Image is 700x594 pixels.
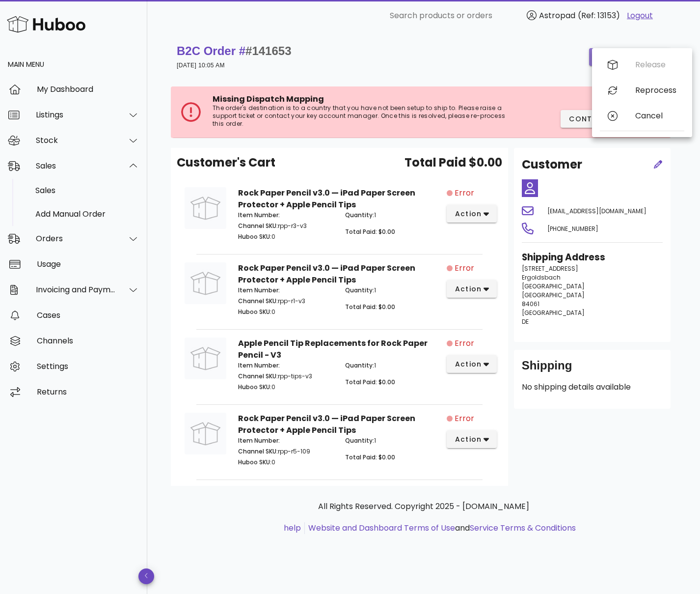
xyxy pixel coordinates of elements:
span: Error [455,338,474,349]
strong: Rock Paper Pencil v3.0 — iPad Paper Screen Protector + Apple Pencil Tips [238,413,415,436]
strong: Rock Paper Pencil v3.0 — iPad Paper Screen Protector + Apple Pencil Tips [238,262,415,285]
span: Quantity: [345,211,374,219]
span: Channel SKU: [238,222,278,230]
span: [PHONE_NUMBER] [547,225,598,233]
span: Item Number: [238,361,280,369]
h2: Customer [522,156,582,173]
div: Returns [37,387,139,396]
img: Product Image [185,262,226,304]
strong: B2C Order # [177,44,292,57]
div: Usage [37,259,139,269]
span: Total Paid: $0.00 [345,227,395,236]
div: Channels [37,336,139,345]
p: rpp-r3-v3 [238,222,333,230]
span: action [455,359,482,369]
p: 0 [238,232,333,241]
div: Add Manual Order [35,209,139,219]
li: and [305,522,576,534]
img: Product Image [185,338,226,379]
div: Settings [37,362,139,371]
span: Ergoldsbach [522,273,561,282]
span: Missing Dispatch Mapping [213,93,324,105]
span: Total Paid: $0.00 [345,453,395,461]
p: 0 [238,458,333,467]
div: Stock [36,136,116,145]
button: action [447,205,497,223]
div: Sales [36,161,116,170]
span: Item Number: [238,286,280,294]
div: Cases [37,311,139,320]
span: Quantity: [345,361,374,369]
span: 84061 [522,300,539,308]
p: All Rights Reserved. Copyright 2025 - [DOMAIN_NAME] [179,501,669,512]
span: Channel SKU: [238,447,278,455]
div: Invoicing and Payments [36,285,116,294]
strong: Apple Pencil Tip Replacements for Rock Paper Pencil - V3 [238,338,428,361]
span: Contact Support [568,114,647,124]
button: action [447,355,497,373]
span: Astropad [539,10,575,21]
small: [DATE] 10:05 AM [177,62,225,69]
span: [GEOGRAPHIC_DATA] [522,282,585,290]
a: Website and Dashboard Terms of Use [308,522,455,534]
a: Service Terms & Conditions [470,522,576,534]
span: (Ref: 13153) [578,10,620,21]
span: DE [522,317,529,326]
a: help [284,522,301,534]
p: The order's destination is to a country that you have not been setup to ship to. Please raise a s... [213,104,512,128]
img: Huboo Logo [7,14,85,35]
div: Cancel [635,111,676,120]
p: 0 [238,383,333,392]
div: Listings [36,110,116,119]
span: action [455,284,482,294]
p: rpp-r1-v3 [238,297,333,306]
button: order actions [589,48,671,66]
span: Total Paid: $0.00 [345,378,395,386]
span: Huboo SKU: [238,232,271,241]
span: Total Paid: $0.00 [345,303,395,311]
div: Reprocess [635,85,676,95]
span: [EMAIL_ADDRESS][DOMAIN_NAME] [547,207,646,215]
span: [GEOGRAPHIC_DATA] [522,309,585,317]
div: Shipping [522,358,663,381]
button: action [447,430,497,448]
span: action [455,209,482,219]
p: No shipping details available [522,381,663,393]
p: rpp-tips-v3 [238,372,333,381]
button: action [447,280,497,298]
p: 1 [345,436,440,445]
p: rpp-r5-109 [238,447,333,456]
span: Item Number: [238,211,280,219]
div: My Dashboard [37,85,139,94]
span: Huboo SKU: [238,383,271,391]
span: Channel SKU: [238,372,278,380]
p: 1 [345,361,440,370]
div: Sales [35,186,139,195]
img: Product Image [185,413,226,454]
span: Quantity: [345,436,374,445]
span: Total Paid $0.00 [404,154,502,171]
img: Product Image [185,187,226,229]
div: Orders [36,234,116,243]
span: Error [455,262,474,274]
span: action [455,434,482,445]
span: [STREET_ADDRESS] [522,264,578,273]
span: Channel SKU: [238,297,278,305]
button: Contact Support [561,110,655,128]
span: Huboo SKU: [238,308,271,316]
p: 1 [345,211,440,220]
p: 1 [345,286,440,295]
h3: Shipping Address [522,251,663,264]
p: 0 [238,308,333,316]
span: Error [455,413,474,424]
span: #141653 [245,44,291,57]
span: Huboo SKU: [238,458,271,466]
span: Error [455,187,474,199]
span: Item Number: [238,436,280,445]
span: Customer's Cart [177,154,275,171]
strong: Rock Paper Pencil v3.0 — iPad Paper Screen Protector + Apple Pencil Tips [238,187,415,210]
a: Logout [627,10,653,22]
span: [GEOGRAPHIC_DATA] [522,291,585,299]
span: Quantity: [345,286,374,294]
